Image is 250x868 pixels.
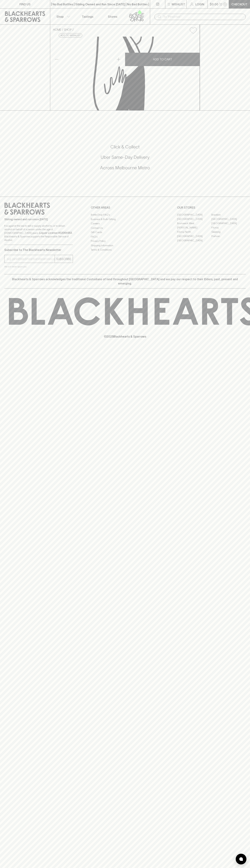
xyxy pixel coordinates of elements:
h5: Across Melbourne Metro [4,165,246,171]
h5: Uber Same-Day Delivery [4,154,246,160]
a: [GEOGRAPHIC_DATA] [177,213,211,217]
a: Careers [91,221,159,226]
p: SUBSCRIBE [56,257,71,261]
a: Tastings [75,9,100,24]
div: Call to action block [4,130,246,189]
p: 0 [224,3,226,5]
a: [GEOGRAPHIC_DATA] [211,221,246,225]
a: [GEOGRAPHIC_DATA] [211,217,246,221]
img: bubble-icon [239,857,243,861]
a: Business & Bulk Gifting [91,217,159,221]
p: Shop [56,14,64,19]
p: Sibling owned and run since [DATE] [4,218,73,221]
p: Subscribe to The Blackhearts Newsletter [4,248,73,252]
a: Prahran [211,234,246,238]
a: SHOP [64,28,72,31]
p: OTHER AREAS [91,205,159,210]
p: It is against the law to sell or supply alcohol to, or to obtain alcohol on behalf of a person un... [4,224,73,242]
h5: Click & Collect [4,144,246,150]
p: Login [195,2,204,6]
button: Shop [50,9,75,24]
a: Shipping Information [91,243,159,248]
strong: Liquor License #32064953 [39,231,72,234]
a: Terms & Conditions [91,248,159,252]
p: FIND US [19,2,31,6]
p: We will never spam you [4,265,73,268]
button: SUBSCRIBE [55,255,73,263]
p: Checkout [231,2,247,6]
a: Fitzroy North [177,230,211,234]
a: [GEOGRAPHIC_DATA] [177,234,211,238]
p: Blackhearts & Sparrows acknowledges the traditional Custodians of land throughout [GEOGRAPHIC_DAT... [7,277,243,286]
button: Add to wishlist [188,26,198,35]
a: Privacy Policy [91,239,159,243]
p: ADD TO CART [153,57,172,61]
input: e.g. jane@blackheartsandsparrows.com.au [7,256,55,262]
a: Geelong [211,230,246,234]
img: Mount Zero Lemon & Thyme Mixed Olives Pouch 80g [50,37,200,110]
a: Bottle Drop FAQ's [91,213,159,217]
a: Braddon [211,213,246,217]
p: OUR STORES [177,205,246,210]
button: Add to wishlist [59,33,82,38]
p: Stores [108,14,117,19]
button: ADD TO CART [125,53,200,66]
p: $0.00 [210,2,218,6]
a: Contact Us [91,226,159,230]
a: HOME [53,28,61,31]
a: Gift Cards [91,230,159,235]
a: [GEOGRAPHIC_DATA] [177,238,211,243]
a: Stores [100,9,125,24]
a: [GEOGRAPHIC_DATA] [177,217,211,221]
input: Try "Pinot noir" [163,14,243,20]
p: Tastings [82,14,93,19]
a: [PERSON_NAME] [177,225,211,230]
a: Fitzroy [211,225,246,230]
a: FAQ's [91,235,159,239]
p: Wishlist [172,2,185,6]
a: Brunswick West [177,221,211,225]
